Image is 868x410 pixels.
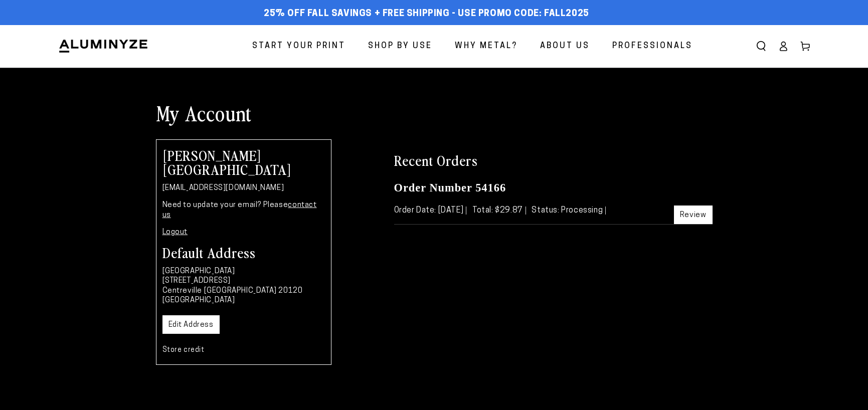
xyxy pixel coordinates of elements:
[58,39,148,54] img: Aluminyze
[162,229,188,236] a: Logout
[674,206,713,224] a: Review
[162,148,325,176] h2: [PERSON_NAME][GEOGRAPHIC_DATA]
[162,183,325,193] p: [EMAIL_ADDRESS][DOMAIN_NAME]
[533,33,597,60] a: About Us
[472,207,526,215] span: Total: $29.87
[361,33,440,60] a: Shop By Use
[252,39,345,54] span: Start Your Print
[394,207,467,215] span: Order Date: [DATE]
[162,201,317,219] a: contact us
[162,315,220,334] a: Edit Address
[264,9,589,20] span: 25% off FALL Savings + Free Shipping - Use Promo Code: FALL2025
[162,245,325,259] h3: Default Address
[455,39,517,54] span: Why Metal?
[532,207,606,215] span: Status: Processing
[447,33,525,60] a: Why Metal?
[394,151,713,169] h2: Recent Orders
[162,267,325,306] p: [GEOGRAPHIC_DATA] [STREET_ADDRESS] Centreville [GEOGRAPHIC_DATA] 20120 [GEOGRAPHIC_DATA]
[612,39,692,54] span: Professionals
[368,39,432,54] span: Shop By Use
[162,200,325,220] p: Need to update your email? Please
[540,39,590,54] span: About Us
[245,33,353,60] a: Start Your Print
[162,346,205,354] a: Store credit
[156,100,713,126] h1: My Account
[394,181,506,194] a: Order Number 54166
[750,35,772,57] summary: Search our site
[605,33,700,60] a: Professionals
